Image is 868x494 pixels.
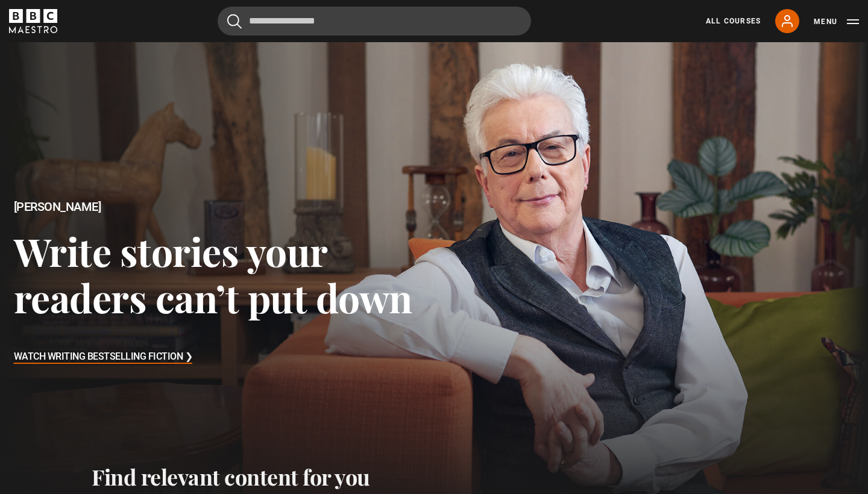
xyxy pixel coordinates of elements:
a: All Courses [706,16,761,27]
button: Submit the search query [227,14,242,29]
h3: Write stories your readers can’t put down [14,228,435,321]
h2: Find relevant content for you [92,464,776,489]
svg: BBC Maestro [9,9,57,33]
button: Toggle navigation [814,16,859,28]
h3: Watch Writing Bestselling Fiction ❯ [14,348,193,366]
input: Search [218,7,531,36]
h2: [PERSON_NAME] [14,200,435,214]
